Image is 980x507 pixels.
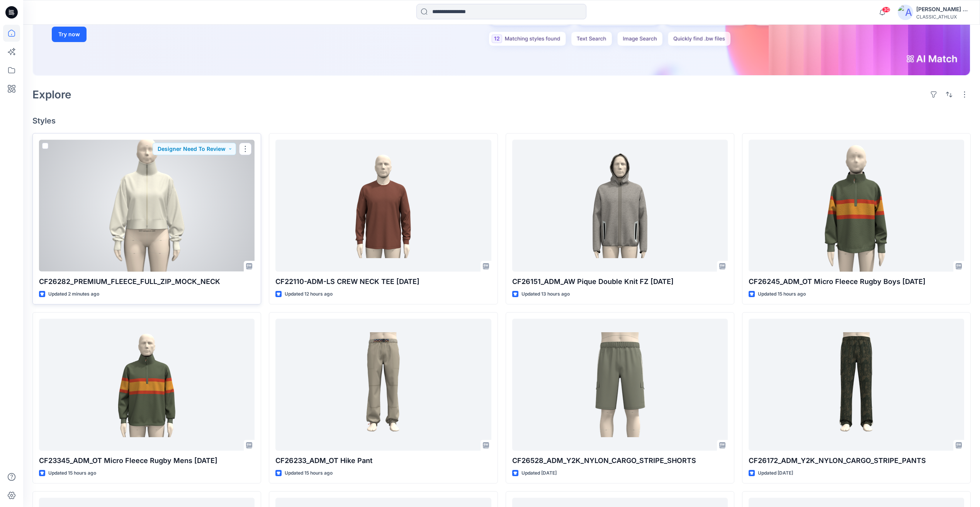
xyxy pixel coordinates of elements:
[48,290,99,298] p: Updated 2 minutes ago
[39,276,255,287] p: CF26282_PREMIUM_FLEECE_FULL_ZIP_MOCK_NECK
[39,140,255,271] a: CF26282_PREMIUM_FLEECE_FULL_ZIP_MOCK_NECK
[275,455,491,466] p: CF26233_ADM_OT Hike Pant
[52,27,87,42] button: Try now
[521,290,570,298] p: Updated 13 hours ago
[275,276,491,287] p: CF22110-ADM-LS CREW NECK TEE [DATE]
[512,140,728,271] a: CF26151_ADM_AW Pique Double Knit FZ 05OCT25
[285,290,333,298] p: Updated 12 hours ago
[32,88,71,101] h2: Explore
[512,276,728,287] p: CF26151_ADM_AW Pique Double Knit FZ [DATE]
[916,5,970,14] div: [PERSON_NAME] Cfai
[275,140,491,271] a: CF22110-ADM-LS CREW NECK TEE 04OCT25
[882,7,890,13] span: 30
[749,455,964,466] p: CF26172_ADM_Y2K_NYLON_CARGO_STRIPE_PANTS
[275,319,491,450] a: CF26233_ADM_OT Hike Pant
[758,290,806,298] p: Updated 15 hours ago
[48,469,96,477] p: Updated 15 hours ago
[758,469,793,477] p: Updated [DATE]
[916,14,970,20] div: CLASSIC_ATHLUX
[898,5,913,20] img: avatar
[512,455,728,466] p: CF26528_ADM_Y2K_NYLON_CARGO_STRIPE_SHORTS
[39,455,255,466] p: CF23345_ADM_OT Micro Fleece Rugby Mens [DATE]
[521,469,557,477] p: Updated [DATE]
[749,319,964,450] a: CF26172_ADM_Y2K_NYLON_CARGO_STRIPE_PANTS
[285,469,333,477] p: Updated 15 hours ago
[512,319,728,450] a: CF26528_ADM_Y2K_NYLON_CARGO_STRIPE_SHORTS
[32,116,971,125] h4: Styles
[39,319,255,450] a: CF23345_ADM_OT Micro Fleece Rugby Mens 05OCT25
[749,276,964,287] p: CF26245_ADM_OT Micro Fleece Rugby Boys [DATE]
[749,140,964,271] a: CF26245_ADM_OT Micro Fleece Rugby Boys 05OCT25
